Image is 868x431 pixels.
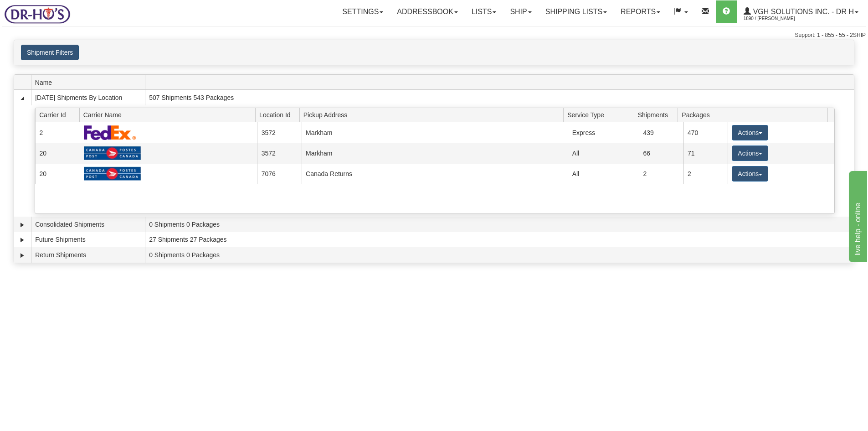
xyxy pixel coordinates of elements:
a: Addressbook [390,0,465,23]
img: Canada Post [84,146,141,161]
a: Expand [18,220,27,229]
button: Shipment Filters [21,45,79,60]
span: Carrier Id [39,108,79,122]
td: 2 [35,122,79,143]
span: Name [35,75,145,89]
td: 3572 [257,143,301,164]
a: Collapse [18,93,27,103]
td: [DATE] Shipments By Location [31,90,145,105]
a: Expand [18,251,27,260]
a: Ship [503,0,538,23]
a: Settings [335,0,390,23]
iframe: chat widget [847,169,867,262]
div: live help - online [7,5,84,16]
td: 20 [35,164,79,184]
a: Lists [465,0,503,23]
td: 470 [683,122,728,143]
td: Consolidated Shipments [31,217,145,232]
img: Canada Post [84,166,141,181]
td: Markham [302,122,568,143]
td: 0 Shipments 0 Packages [145,217,854,232]
td: 2 [639,164,683,184]
td: 0 Shipments 0 Packages [145,247,854,263]
td: Markham [302,143,568,164]
td: 66 [639,143,683,164]
span: VGH Solutions Inc. - Dr H [751,8,854,16]
a: VGH Solutions Inc. - Dr H 1890 / [PERSON_NAME] [737,0,865,23]
td: 507 Shipments 543 Packages [145,90,854,105]
td: Canada Returns [302,164,568,184]
td: Express [568,122,639,143]
span: Pickup Address [303,108,564,122]
td: Future Shipments [31,232,145,248]
td: Return Shipments [31,247,145,263]
td: 2 [683,164,728,184]
td: 27 Shipments 27 Packages [145,232,854,248]
td: 71 [683,143,728,164]
img: logo1890.jpg [2,2,72,26]
a: Reports [614,0,667,23]
td: 439 [639,122,683,143]
button: Actions [732,145,768,161]
span: Carrier Name [83,108,256,122]
button: Actions [732,125,768,140]
td: 7076 [257,164,301,184]
a: Expand [18,235,27,244]
td: All [568,143,639,164]
div: Support: 1 - 855 - 55 - 2SHIP [2,31,866,39]
img: FedEx Express® [84,125,136,140]
td: All [568,164,639,184]
span: Location Id [259,108,299,122]
td: 3572 [257,122,301,143]
button: Actions [732,166,768,182]
td: 20 [35,143,79,164]
span: Service Type [567,108,634,122]
span: 1890 / [PERSON_NAME] [744,14,812,23]
span: Packages [682,108,722,122]
span: Shipments [638,108,678,122]
a: Shipping lists [539,0,614,23]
